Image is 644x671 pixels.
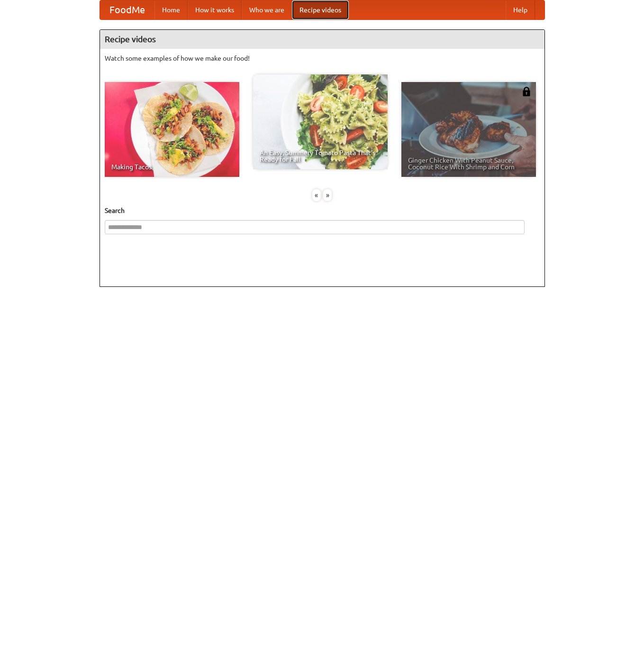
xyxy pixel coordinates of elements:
a: Who we are [242,0,292,19]
span: Making Tacos [111,164,233,170]
p: Watch some examples of how we make our food! [105,54,540,63]
span: An Easy, Summery Tomato Pasta That's Ready for Fall [260,149,381,163]
div: » [323,189,332,201]
a: Making Tacos [105,82,239,177]
a: Help [506,0,535,19]
a: An Easy, Summery Tomato Pasta That's Ready for Fall [253,74,388,169]
a: FoodMe [100,0,154,19]
h5: Search [105,206,540,215]
a: Home [154,0,188,19]
a: How it works [188,0,242,19]
img: 483408.png [522,87,531,96]
h4: Recipe videos [100,30,544,49]
a: Recipe videos [292,0,349,19]
div: « [312,189,321,201]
